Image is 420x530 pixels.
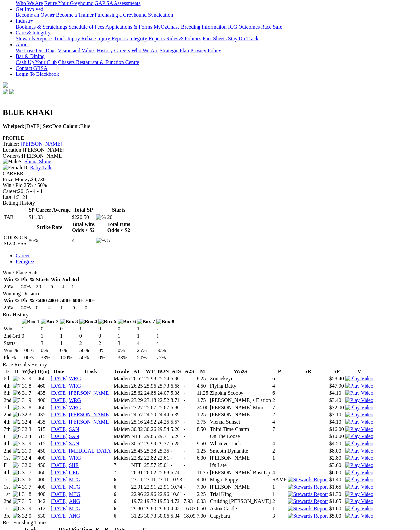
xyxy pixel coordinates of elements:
img: Box 1 [22,319,40,325]
img: Stewards Report [288,484,328,490]
a: Retire Your Greyhound [44,0,94,6]
td: 0 [79,333,98,339]
a: View replay [345,513,373,519]
img: Play Video [345,477,373,483]
span: Dog [43,123,61,129]
td: Win [3,326,21,332]
img: 6 [13,412,21,418]
a: Watch Replay on Watchdog [345,434,373,439]
img: logo-grsa-white.png [3,82,8,88]
th: A2S [183,368,196,375]
td: 1 [40,333,59,339]
td: 50% [79,354,98,361]
th: Win % [3,276,20,283]
a: Login To Blackbook [16,71,59,77]
a: Baby Talk [30,165,52,170]
a: SAN [69,441,79,446]
img: 8 [13,513,21,519]
th: Starts [107,207,130,213]
th: B [12,368,21,375]
a: Cash Up Your Club [16,59,57,65]
a: MTG [69,491,81,497]
td: ODDS-ON SUCCESS [3,234,28,247]
img: facebook.svg [3,89,8,94]
th: F [3,368,12,375]
td: 4 [72,234,95,247]
td: 0% [40,347,59,354]
a: Watch Replay on Watchdog [345,426,373,432]
th: D(m) [37,368,50,375]
th: A1S [170,368,182,375]
img: 4 [13,462,21,468]
th: SP Career Average [28,207,71,213]
a: Who We Are [131,48,158,53]
a: MTG [69,477,81,482]
span: Career: [3,188,18,194]
td: 1 [60,305,72,311]
span: Owner/s: [3,153,22,159]
div: [PERSON_NAME] [3,153,417,159]
img: Play Video [345,412,373,418]
a: [DATE] [51,412,68,417]
th: 2nd [61,276,70,283]
div: Get Involved [16,12,417,18]
img: 6 [13,434,21,439]
td: 75% [156,354,175,361]
td: 0% [117,347,136,354]
div: Bar & Dining [16,59,417,65]
td: 1 [137,326,156,332]
img: 4 [13,484,21,490]
a: Vision and Values [58,48,95,53]
img: Play Video [345,491,373,497]
img: % [96,238,106,244]
a: Contact GRSA [16,65,47,71]
img: Stewards Report [288,498,328,504]
a: Watch Replay on Watchdog [345,419,373,425]
th: Plc % [21,297,35,304]
img: % [96,214,106,220]
a: Watch Replay on Watchdog [345,390,373,396]
a: [PERSON_NAME] [21,141,62,147]
a: WRG [69,397,81,403]
a: Bookings & Scratchings [16,24,67,30]
img: 8 [13,470,21,476]
a: ICG Outcomes [228,24,260,30]
td: 0% [60,347,78,354]
img: 7 [13,498,21,504]
td: 0 [21,333,40,339]
div: Box History [3,312,417,318]
img: 3 [13,397,21,403]
a: Stay On Track [228,36,258,41]
a: [DATE] [51,448,68,454]
a: [DATE] [51,491,68,497]
td: 4 [61,284,70,290]
a: Get Involved [16,6,43,12]
th: P [272,368,287,375]
a: View replay [345,477,373,482]
img: Male [3,159,19,165]
a: MyOzChase [154,24,180,30]
div: Win / Place Stats [3,270,417,276]
th: Win % [3,297,20,304]
a: Watch Replay on Watchdog [345,448,373,454]
th: W/2G [209,368,271,375]
div: About [16,48,417,53]
img: 5 [13,405,21,411]
th: Total wins Odds < $2 [72,221,95,234]
a: Watch Replay on Watchdog [345,462,373,468]
td: 2 [156,326,175,332]
a: MTG [69,506,81,511]
a: View replay [345,484,373,490]
td: 0 [60,326,78,332]
a: Care & Integrity [16,30,51,35]
span: Blue [63,123,90,129]
a: [DATE] [51,513,68,519]
img: Stewards Report [288,506,328,512]
a: WRG [69,455,81,461]
img: twitter.svg [9,89,14,94]
td: 80% [28,234,71,247]
td: 100% [21,354,40,361]
th: Grade [114,368,130,375]
td: $11.03 [28,214,71,221]
img: Box 8 [156,319,174,325]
